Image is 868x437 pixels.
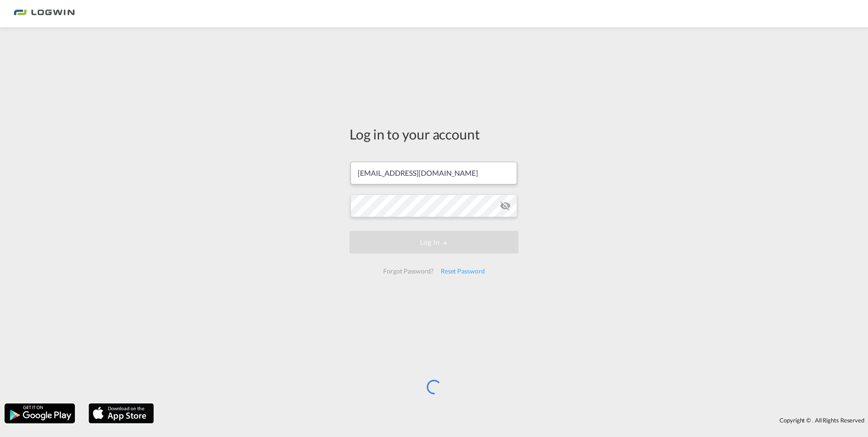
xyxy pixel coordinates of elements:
[500,200,511,211] md-icon: icon-eye-off
[88,402,155,424] img: apple.png
[350,162,517,184] input: Enter email/phone number
[380,263,437,279] div: Forgot Password?
[14,4,75,24] img: bc73a0e0d8c111efacd525e4c8ad7d32.png
[350,231,518,253] button: LOGIN
[158,412,868,428] div: Copyright © . All Rights Reserved
[437,263,488,279] div: Reset Password
[4,402,76,424] img: google.png
[350,124,518,144] div: Log in to your account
